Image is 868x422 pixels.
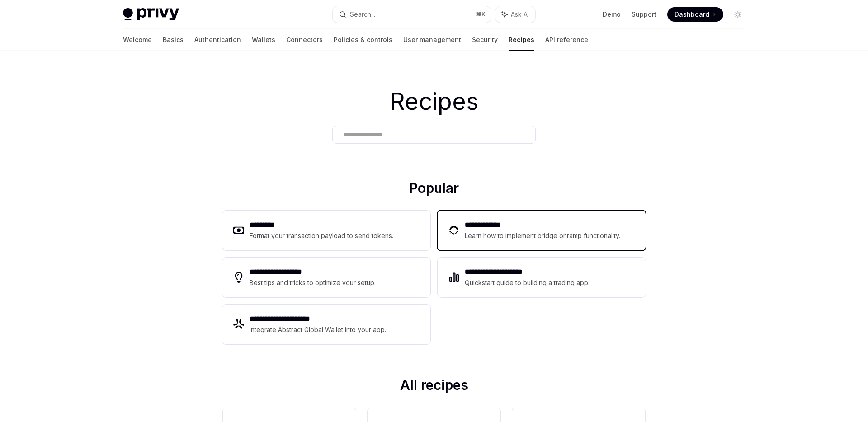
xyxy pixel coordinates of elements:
[350,9,375,20] div: Search...
[667,7,723,22] a: Dashboard
[286,29,323,51] a: Connectors
[465,230,623,241] div: Learn how to implement bridge onramp functionality.
[334,29,392,51] a: Policies & controls
[250,230,394,241] div: Format your transaction payload to send tokens.
[163,29,184,51] a: Basics
[250,277,377,288] div: Best tips and tricks to optimize your setup.
[123,8,179,21] img: light logo
[333,6,491,23] button: Search...⌘K
[509,29,534,51] a: Recipes
[675,10,709,19] span: Dashboard
[123,29,152,51] a: Welcome
[495,6,535,23] button: Ask AI
[731,7,745,22] button: Toggle dark mode
[438,211,646,250] a: **** **** ***Learn how to implement bridge onramp functionality.
[511,10,529,19] span: Ask AI
[632,10,656,19] a: Support
[194,29,241,51] a: Authentication
[476,11,486,18] span: ⌘ K
[603,10,621,19] a: Demo
[472,29,498,51] a: Security
[252,29,275,51] a: Wallets
[222,180,646,200] h2: Popular
[403,29,461,51] a: User management
[545,29,588,51] a: API reference
[222,377,646,397] h2: All recipes
[222,211,430,250] a: **** ****Format your transaction payload to send tokens.
[465,277,590,288] div: Quickstart guide to building a trading app.
[250,324,387,335] div: Integrate Abstract Global Wallet into your app.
